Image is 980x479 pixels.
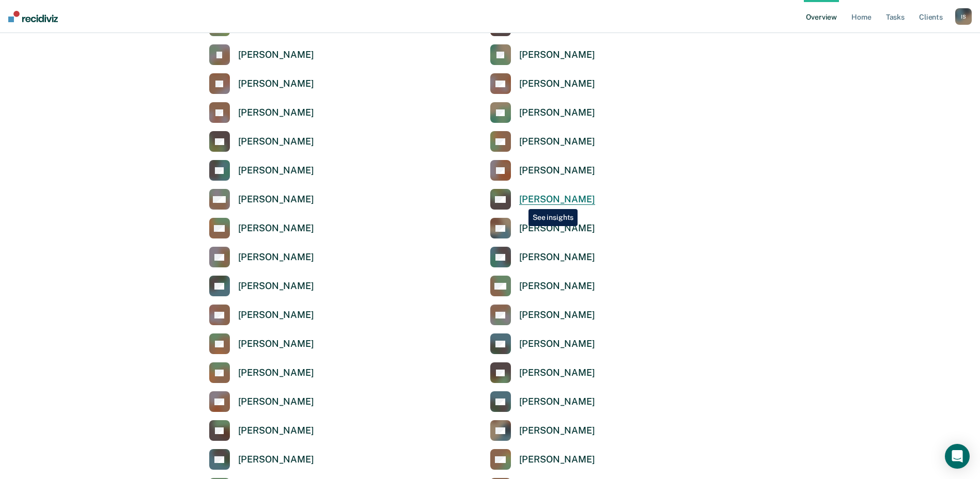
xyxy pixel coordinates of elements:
a: [PERSON_NAME] [209,218,314,238]
a: [PERSON_NAME] [490,362,595,383]
div: [PERSON_NAME] [519,165,595,177]
div: [PERSON_NAME] [519,396,595,408]
div: [PERSON_NAME] [238,222,314,234]
div: [PERSON_NAME] [519,78,595,90]
div: [PERSON_NAME] [238,396,314,408]
a: [PERSON_NAME] [490,44,595,65]
a: [PERSON_NAME] [209,247,314,267]
a: [PERSON_NAME] [209,333,314,354]
a: [PERSON_NAME] [490,160,595,181]
div: [PERSON_NAME] [519,136,595,148]
a: [PERSON_NAME] [490,449,595,470]
div: [PERSON_NAME] [238,251,314,263]
a: [PERSON_NAME] [490,276,595,296]
a: [PERSON_NAME] [490,247,595,267]
div: [PERSON_NAME] [519,222,595,234]
div: [PERSON_NAME] [519,107,595,119]
a: [PERSON_NAME] [490,102,595,123]
div: [PERSON_NAME] [519,309,595,321]
a: [PERSON_NAME] [209,160,314,181]
div: [PERSON_NAME] [519,454,595,466]
a: [PERSON_NAME] [490,189,595,210]
div: [PERSON_NAME] [238,425,314,437]
a: [PERSON_NAME] [209,420,314,441]
div: [PERSON_NAME] [238,309,314,321]
a: [PERSON_NAME] [490,420,595,441]
div: [PERSON_NAME] [238,194,314,205]
div: Open Intercom Messenger [945,444,970,469]
a: [PERSON_NAME] [209,73,314,94]
a: [PERSON_NAME] [209,102,314,123]
button: IS [955,8,972,25]
div: [PERSON_NAME] [238,338,314,350]
a: [PERSON_NAME] [209,189,314,210]
a: [PERSON_NAME] [490,333,595,354]
div: [PERSON_NAME] [238,367,314,379]
a: [PERSON_NAME] [490,73,595,94]
div: [PERSON_NAME] [238,78,314,90]
a: [PERSON_NAME] [209,44,314,65]
div: [PERSON_NAME] [238,165,314,177]
a: [PERSON_NAME] [490,305,595,325]
a: [PERSON_NAME] [490,218,595,238]
img: Recidiviz [8,11,58,22]
a: [PERSON_NAME] [209,305,314,325]
div: I S [955,8,972,25]
a: [PERSON_NAME] [209,131,314,152]
div: [PERSON_NAME] [519,49,595,61]
div: [PERSON_NAME] [238,454,314,466]
div: [PERSON_NAME] [519,280,595,292]
a: [PERSON_NAME] [209,449,314,470]
div: [PERSON_NAME] [519,251,595,263]
div: [PERSON_NAME] [519,338,595,350]
div: [PERSON_NAME] [238,49,314,61]
div: [PERSON_NAME] [519,194,595,205]
a: [PERSON_NAME] [490,131,595,152]
a: [PERSON_NAME] [209,276,314,296]
a: [PERSON_NAME] [490,391,595,412]
div: [PERSON_NAME] [238,107,314,119]
div: [PERSON_NAME] [238,136,314,148]
a: [PERSON_NAME] [209,362,314,383]
a: [PERSON_NAME] [209,391,314,412]
div: [PERSON_NAME] [238,280,314,292]
div: [PERSON_NAME] [519,425,595,437]
div: [PERSON_NAME] [519,367,595,379]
